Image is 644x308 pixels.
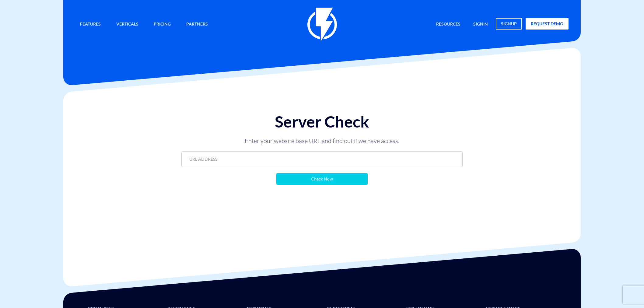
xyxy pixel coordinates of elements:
a: Pricing [149,18,175,31]
input: Check Now [276,173,368,185]
a: Features [75,18,105,31]
input: URL ADDRESS [181,151,462,167]
a: signin [469,18,492,31]
a: Resources [432,18,465,31]
h1: Server Check [181,113,462,130]
a: Verticals [112,18,143,31]
a: request demo [526,18,569,30]
p: Enter your website base URL and find out if we have access. [231,137,413,145]
a: Partners [182,18,212,31]
a: signup [496,18,522,30]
